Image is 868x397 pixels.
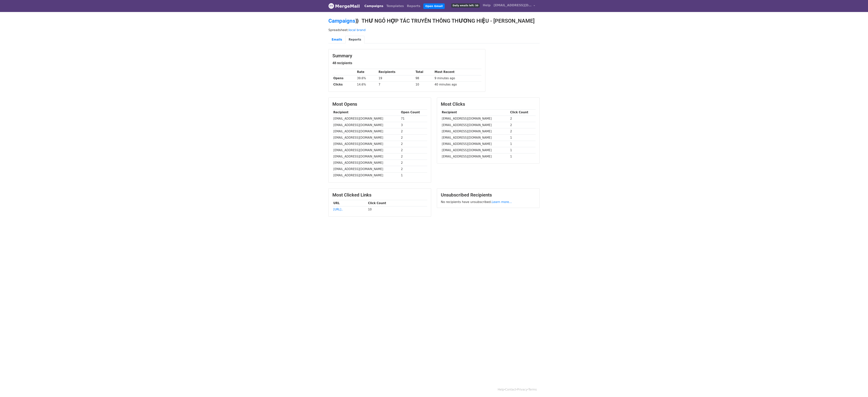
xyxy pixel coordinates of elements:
[332,75,356,81] th: Opens
[332,81,356,88] th: Clicks
[494,3,532,8] span: [EMAIL_ADDRESS][DOMAIN_NAME]
[332,101,427,107] h3: Most Opens
[328,3,334,9] img: MergeMail logo
[356,81,377,88] td: 14.6%
[509,134,536,141] td: 1
[332,122,400,128] td: [EMAIL_ADDRESS][DOMAIN_NAME]
[434,81,481,88] td: 40 minutes ago
[332,160,400,166] td: [EMAIL_ADDRESS][DOMAIN_NAME]
[328,2,360,10] a: MergeMail
[528,388,537,391] a: Terms
[332,53,481,59] h3: Summary
[441,122,509,128] td: [EMAIL_ADDRESS][DOMAIN_NAME]
[367,200,427,206] th: Click Count
[349,28,366,32] a: local brand
[509,122,536,128] td: 2
[332,153,400,160] td: [EMAIL_ADDRESS][DOMAIN_NAME]
[400,134,427,141] td: 2
[481,2,492,9] a: Help
[345,36,364,44] a: Reports
[423,3,444,9] a: Open Gmail
[509,153,536,160] td: 1
[415,81,434,88] td: 10
[378,81,415,88] td: 7
[400,166,427,172] td: 2
[441,109,509,116] th: Recipient
[328,18,540,24] h2: ⟫ THƯ NGỎ HỢP TÁC TRUYỀN THÔNG THƯƠNG HIỆU - [PERSON_NAME]
[378,69,415,75] th: Recipients
[328,36,345,44] a: Emails
[332,109,400,116] th: Recipient
[356,75,377,81] td: 39.6%
[405,2,422,10] a: Reports
[400,141,427,147] td: 2
[441,192,536,198] h3: Unsubscribed Recipients
[441,141,509,147] td: [EMAIL_ADDRESS][DOMAIN_NAME]
[332,200,367,206] th: URL
[450,2,481,9] a: Daily emails left: 50
[509,109,536,116] th: Click Count
[400,147,427,153] td: 2
[400,153,427,160] td: 2
[378,75,415,81] td: 19
[400,128,427,134] td: 2
[492,200,512,204] a: Learn more...
[400,116,427,122] td: 71
[509,116,536,122] td: 2
[332,116,400,122] td: [EMAIL_ADDRESS][DOMAIN_NAME]
[328,18,355,24] a: Campaigns
[356,69,377,75] th: Rate
[441,200,536,204] p: No recipients have unsubscribed.
[385,2,405,10] a: Templates
[492,2,537,10] a: [EMAIL_ADDRESS][DOMAIN_NAME]
[509,128,536,134] td: 2
[498,388,504,391] a: Help
[332,172,400,179] td: [EMAIL_ADDRESS][DOMAIN_NAME]
[363,2,385,10] a: Campaigns
[505,388,516,391] a: Contact
[332,128,400,134] td: [EMAIL_ADDRESS][DOMAIN_NAME]
[415,75,434,81] td: 98
[332,134,400,141] td: [EMAIL_ADDRESS][DOMAIN_NAME]
[434,75,481,81] td: 9 minutes ago
[441,134,509,141] td: [EMAIL_ADDRESS][DOMAIN_NAME]
[333,208,343,211] a: [URL]..
[332,61,481,65] h5: 48 recipients
[400,172,427,179] td: 1
[441,116,509,122] td: [EMAIL_ADDRESS][DOMAIN_NAME]
[328,28,540,32] p: Spreadsheet:
[400,109,427,116] th: Open Count
[332,147,400,153] td: [EMAIL_ADDRESS][DOMAIN_NAME]
[332,192,427,198] h3: Most Clicked Links
[441,128,509,134] td: [EMAIL_ADDRESS][DOMAIN_NAME]
[517,388,527,391] a: Privacy
[415,69,434,75] th: Total
[441,147,509,153] td: [EMAIL_ADDRESS][DOMAIN_NAME]
[509,141,536,147] td: 1
[332,141,400,147] td: [EMAIL_ADDRESS][DOMAIN_NAME]
[451,3,480,8] span: Daily emails left: 50
[400,122,427,128] td: 3
[400,160,427,166] td: 2
[441,101,536,107] h3: Most Clicks
[434,69,481,75] th: Most Recent
[509,147,536,153] td: 1
[367,206,427,213] td: 10
[332,166,400,172] td: [EMAIL_ADDRESS][DOMAIN_NAME]
[441,153,509,160] td: [EMAIL_ADDRESS][DOMAIN_NAME]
